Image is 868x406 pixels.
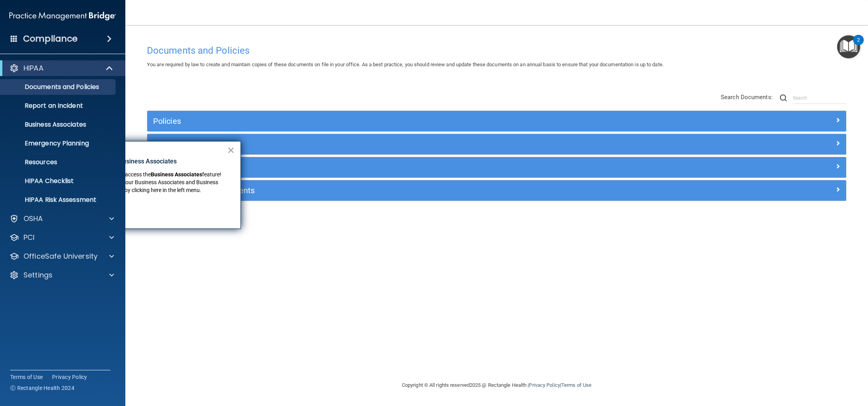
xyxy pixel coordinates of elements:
div: 2 [857,40,860,50]
button: Close [227,144,235,156]
a: Terms of Use [10,373,43,381]
h5: Policies [153,117,665,125]
p: OfficeSafe University [24,252,98,261]
p: HIPAA [24,63,43,73]
p: HIPAA Checklist [5,177,112,185]
h4: Compliance [23,33,78,44]
input: Search [793,92,846,104]
p: Documents and Policies [5,83,112,91]
a: Privacy Policy [52,373,87,381]
h5: Privacy Documents [153,140,665,149]
span: feature! You can now manage your Business Associates and Business Associate Agreements by clickin... [69,171,222,193]
p: Emergency Planning [5,140,112,147]
p: Business Associates [5,121,112,129]
p: OSHA [24,214,43,223]
strong: Business Associates [151,171,202,178]
span: Search Documents: [721,94,773,101]
p: New Location for Business Associates [69,157,227,166]
span: Ⓒ Rectangle Health 2024 [10,384,74,392]
p: PCI [24,233,34,242]
h5: Employee Acknowledgments [153,186,665,195]
a: Terms of Use [561,382,591,388]
h4: Documents and Policies [147,45,846,56]
p: Resources [5,158,112,166]
img: ic-search.3b580494.png [780,94,787,101]
img: PMB logo [9,8,116,24]
p: Settings [24,270,52,280]
h5: Practice Forms and Logs [153,163,665,172]
p: HIPAA Risk Assessment [5,196,112,204]
a: Privacy Policy [529,382,560,388]
div: Copyright © All rights reserved 2025 @ Rectangle Health | | [354,373,640,398]
span: You are required by law to create and maintain copies of these documents on file in your office. ... [147,62,664,67]
p: Report an Incident [5,102,112,110]
button: Open Resource Center, 2 new notifications [837,35,860,58]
